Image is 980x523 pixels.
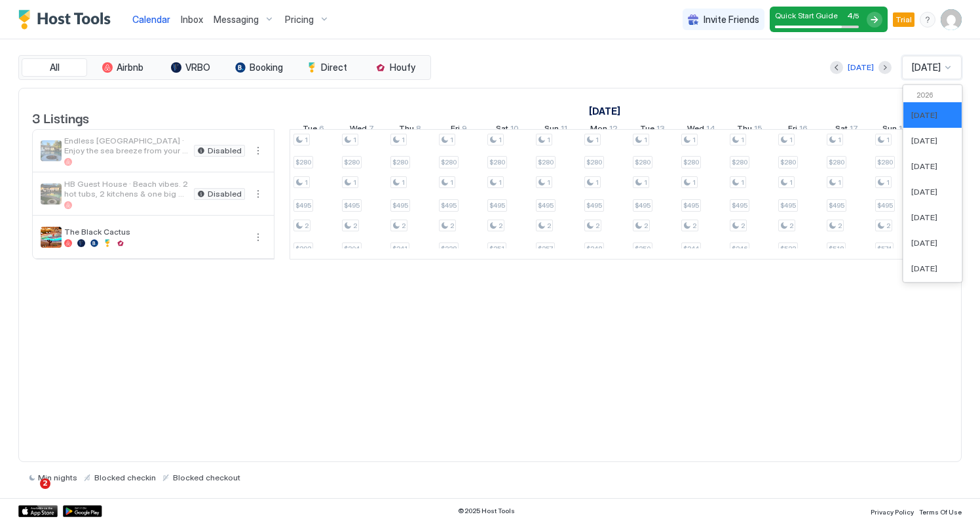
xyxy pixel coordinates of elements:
a: January 13, 2026 [637,121,668,140]
span: Booking [250,62,283,73]
span: [DATE] [911,238,937,248]
button: Booking [226,58,292,77]
span: 1 [838,136,841,144]
div: menu [920,12,935,28]
span: [DATE] [911,263,937,273]
span: Thu [399,123,414,137]
span: $348 [586,244,602,253]
span: 15 [754,123,763,137]
span: Blocked checkin [94,473,156,482]
span: $292 [295,244,311,253]
span: Wed [350,123,367,137]
span: Quick Start Guide [775,10,838,20]
span: 1 [741,136,744,144]
span: VRBO [185,62,210,73]
span: $495 [489,201,505,210]
a: App Store [18,505,58,517]
span: $495 [877,201,893,210]
span: 1 [450,136,453,144]
span: 1 [450,178,453,187]
button: Direct [294,58,360,77]
div: User profile [941,9,962,30]
span: 1 [886,136,890,144]
button: More options [250,229,266,245]
span: Endless [GEOGRAPHIC_DATA] · Enjoy the sea breeze from your poolside chair. [64,136,189,155]
span: $344 [683,244,699,253]
span: $280 [586,158,602,166]
a: Calendar [132,12,170,26]
span: $495 [732,201,747,210]
span: $280 [392,158,408,166]
span: 6 [319,123,324,137]
span: $495 [538,201,554,210]
span: Sun [544,123,559,137]
button: [DATE] [846,60,876,75]
span: Sun [882,123,897,137]
span: 13 [656,123,665,137]
span: Thu [737,123,752,137]
a: Google Play Store [63,505,102,517]
a: January 14, 2026 [684,121,719,140]
div: 2026 [909,90,956,101]
button: Houfy [362,58,428,77]
span: 11 [561,123,567,137]
a: January 6, 2026 [299,121,328,140]
span: 4 [847,10,853,20]
div: listing image [41,140,62,161]
span: Airbnb [117,62,143,73]
span: Mon [590,123,607,137]
span: 2 [305,222,309,230]
span: 1 [741,178,744,187]
span: 1 [692,136,696,144]
span: 14 [706,123,715,137]
span: 2 [450,222,454,230]
span: 1 [353,136,356,144]
span: Trial [895,14,912,26]
a: January 8, 2026 [396,121,424,140]
span: Calendar [132,14,170,25]
a: January 18, 2026 [879,121,911,140]
span: $495 [344,201,360,210]
span: 12 [609,123,618,137]
span: $495 [295,201,311,210]
span: 1 [595,136,599,144]
button: VRBO [158,58,223,77]
span: 3 Listings [32,107,89,127]
span: $280 [877,158,893,166]
span: HB Guest House · Beach vibes. 2 hot tubs, 2 kitchens & one big pool [64,179,189,199]
span: Tue [303,123,317,137]
span: $351 [489,244,504,253]
span: 2 [40,478,50,489]
span: $341 [392,244,407,253]
div: listing image [41,227,62,248]
span: 9 [462,123,467,137]
span: 2 [595,222,599,230]
span: 2 [644,222,648,230]
span: [DATE] [911,212,937,222]
span: 1 [547,136,550,144]
span: $280 [538,158,554,166]
span: 8 [416,123,421,137]
span: 1 [547,178,550,187]
span: Sat [835,123,848,137]
span: 2 [499,222,502,230]
span: $495 [829,201,844,210]
span: $304 [344,244,360,253]
a: Inbox [181,12,203,26]
span: Inbox [181,14,203,25]
span: Terms Of Use [919,508,962,516]
span: Tue [640,123,654,137]
span: Direct [321,62,347,73]
span: Fri [788,123,797,137]
span: [DATE] [912,62,941,73]
span: Min nights [38,473,77,482]
span: 2 [547,222,551,230]
button: Airbnb [90,58,155,77]
span: Messaging [214,14,259,26]
span: 2 [886,222,890,230]
span: 1 [838,178,841,187]
a: January 16, 2026 [785,121,811,140]
span: $495 [441,201,457,210]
